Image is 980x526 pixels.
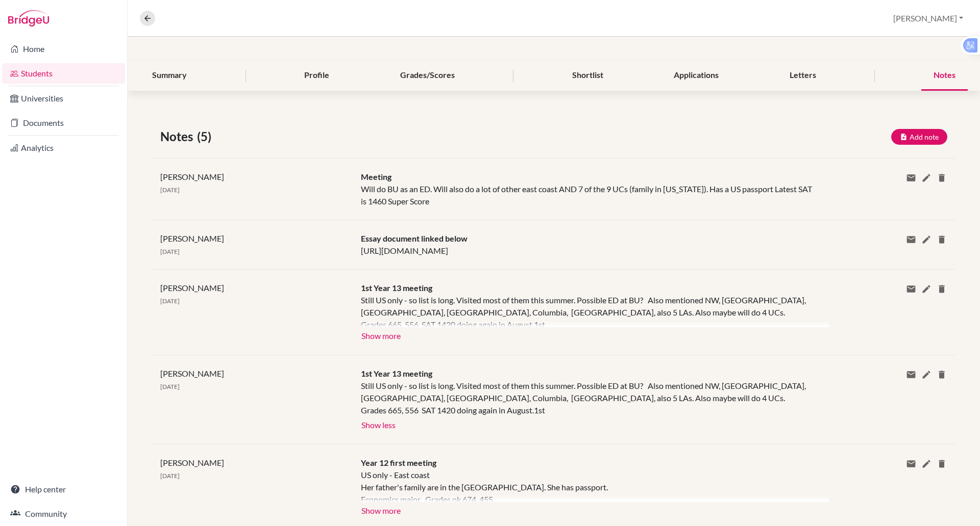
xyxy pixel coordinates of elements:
[160,248,180,255] span: [DATE]
[361,416,396,432] button: Show less
[160,297,180,305] span: [DATE]
[777,61,828,91] div: Letters
[2,504,125,524] a: Community
[160,369,224,378] span: [PERSON_NAME]
[353,171,821,207] div: Will do BU as an ED. Will also do a lot of other east coast AND 7 of the 9 UCs (family in [US_STA...
[889,9,968,28] button: [PERSON_NAME]
[160,186,180,194] span: [DATE]
[361,172,391,181] span: Meeting
[2,113,125,133] a: Documents
[361,294,814,327] div: Still US only - so list is long. Visited most of them this summer. Possible ED at BU? Also mentio...
[160,458,224,467] span: [PERSON_NAME]
[197,127,215,146] span: (5)
[361,469,814,502] div: US only - East coast Her father's family are in the [GEOGRAPHIC_DATA]. She has passport. Economic...
[361,283,432,293] span: 1st Year 13 meeting
[2,88,125,109] a: Universities
[361,380,814,416] div: Still US only - so list is long. Visited most of them this summer. Possible ED at BU? Also mentio...
[661,61,731,91] div: Applications
[8,10,49,27] img: Bridge-U
[388,61,467,91] div: Grades/Scores
[361,327,401,343] button: Show more
[2,138,125,158] a: Analytics
[292,61,341,91] div: Profile
[160,127,197,146] span: Notes
[361,369,432,378] span: 1st Year 13 meeting
[353,232,821,257] div: [URL][DOMAIN_NAME]
[2,479,125,499] a: Help center
[361,502,401,517] button: Show more
[2,39,125,59] a: Home
[160,172,224,181] span: [PERSON_NAME]
[361,233,468,243] span: Essay document linked below
[2,63,125,84] a: Students
[921,61,968,91] div: Notes
[160,383,180,390] span: [DATE]
[560,61,616,91] div: Shortlist
[361,458,436,467] span: Year 12 first meeting
[891,129,947,145] button: Add note
[140,61,199,91] div: Summary
[160,283,224,293] span: [PERSON_NAME]
[160,233,224,243] span: [PERSON_NAME]
[160,472,180,480] span: [DATE]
